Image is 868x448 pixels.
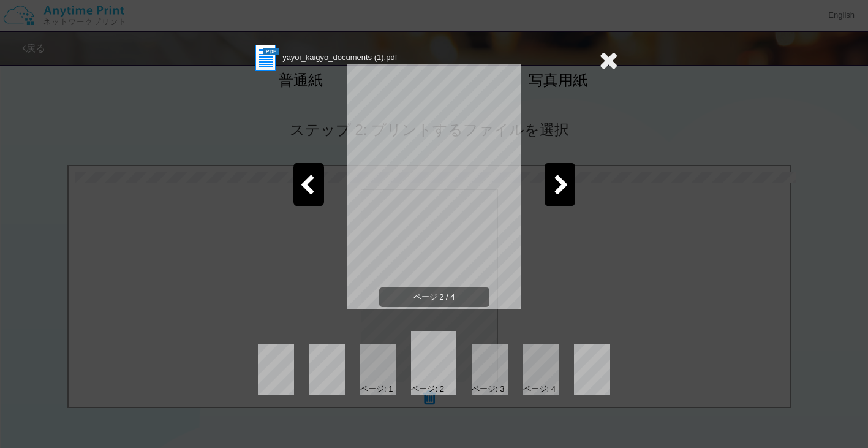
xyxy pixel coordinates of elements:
span: yayoi_kaigyo_documents (1).pdf [282,53,397,62]
span: ページ 2 / 4 [379,287,489,308]
div: ページ: 3 [472,384,504,395]
div: ページ: 2 [411,384,443,395]
div: ページ: 4 [523,384,556,395]
div: ページ: 1 [360,384,393,395]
